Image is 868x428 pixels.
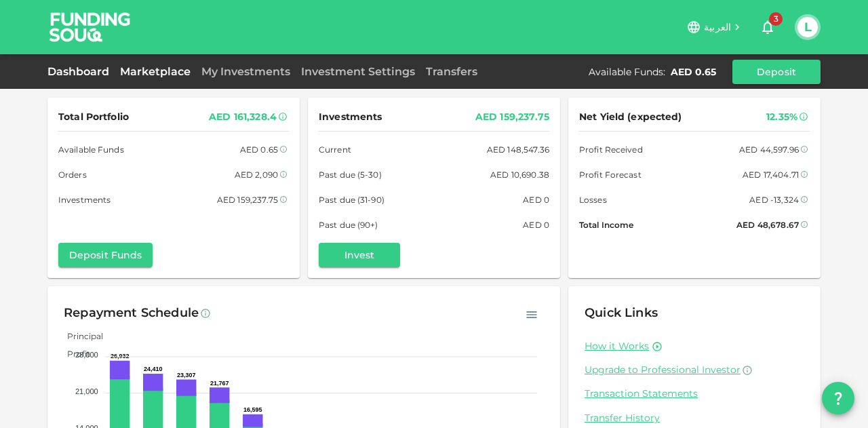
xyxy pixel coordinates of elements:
[319,109,382,125] span: Investments
[585,340,649,353] a: How it Works
[579,218,633,232] span: Total Income
[579,109,682,125] span: Net Yield (expected)
[585,364,741,376] span: Upgrade to Professional Investor
[58,109,129,125] span: Total Portfolio
[196,65,296,78] a: My Investments
[523,218,549,232] div: AED 0
[58,142,124,157] span: Available Funds
[209,109,277,125] div: AED 161,328.4
[579,168,642,182] span: Profit Forecast
[47,65,115,78] a: Dashboard
[743,168,799,182] div: AED 17,404.71
[75,387,98,395] tspan: 21,000
[319,218,378,232] span: Past due (90+)
[64,303,199,324] div: Repayment Schedule
[766,109,797,125] div: 12.35%
[57,331,103,341] span: Principal
[671,65,716,79] div: AED 0.65
[736,218,799,232] div: AED 48,678.67
[58,168,87,182] span: Orders
[296,65,420,78] a: Investment Settings
[217,193,278,207] div: AED 159,237.75
[704,21,731,33] span: العربية
[579,142,643,157] span: Profit Received
[487,142,549,157] div: AED 148,547.36
[235,168,278,182] div: AED 2,090
[585,412,804,425] a: Transfer History
[585,387,804,400] a: Transaction Statements
[319,193,384,207] span: Past due (31-90)
[749,193,799,207] div: AED -13,324
[797,17,818,37] button: L
[57,349,90,359] span: Profit
[732,60,821,84] button: Deposit
[589,65,665,79] div: Available Funds :
[754,14,781,41] button: 3
[739,142,799,157] div: AED 44,597.96
[319,168,382,182] span: Past due (5-30)
[822,382,854,414] button: question
[319,243,400,267] button: Invest
[240,142,278,157] div: AED 0.65
[490,168,549,182] div: AED 10,690.38
[585,364,804,376] a: Upgrade to Professional Investor
[579,193,607,207] span: Losses
[319,142,351,157] span: Current
[58,193,111,207] span: Investments
[769,12,783,26] span: 3
[115,65,196,78] a: Marketplace
[585,305,658,320] span: Quick Links
[475,109,549,125] div: AED 159,237.75
[75,351,98,359] tspan: 28,000
[523,193,549,207] div: AED 0
[58,243,153,267] button: Deposit Funds
[420,65,483,78] a: Transfers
